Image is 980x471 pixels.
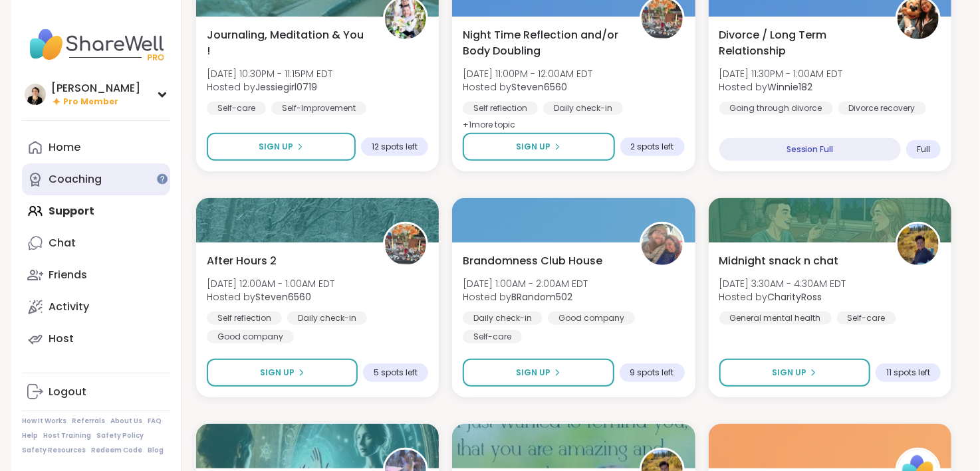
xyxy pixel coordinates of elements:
iframe: Spotlight [157,173,168,184]
div: Friends [49,268,87,282]
div: Daily check-in [463,312,543,325]
div: [PERSON_NAME] [51,81,140,96]
span: Full [917,144,930,155]
span: [DATE] 3:30AM - 4:30AM EDT [719,277,846,290]
img: CharityRoss [898,224,939,265]
div: Home [49,140,80,155]
div: Activity [49,300,89,314]
a: Help [22,431,38,440]
a: Safety Resources [22,446,86,455]
img: BRandom502 [642,224,683,265]
div: Daily check-in [543,102,623,115]
b: Steven6560 [511,80,567,94]
div: Chat [49,236,76,250]
span: 5 spots left [374,367,418,378]
button: Sign Up [207,359,358,387]
span: Hosted by [719,80,843,94]
b: Jessiegirl0719 [255,80,317,94]
span: Sign Up [516,367,551,379]
a: How It Works [22,417,66,426]
div: Daily check-in [287,312,367,325]
span: Sign Up [516,141,551,153]
div: General mental health [719,312,832,325]
div: Self-care [207,102,266,115]
a: Home [22,132,170,163]
img: Steven6560 [385,224,426,265]
span: [DATE] 10:30PM - 11:15PM EDT [207,67,332,80]
span: Hosted by [463,290,588,304]
a: FAQ [148,417,162,426]
span: Journaling, Meditation & You ! [207,27,368,59]
b: CharityRoss [768,290,822,304]
span: Hosted by [719,290,846,304]
div: Divorce recovery [838,102,926,115]
span: Sign Up [772,367,806,379]
span: Hosted by [463,80,592,94]
span: Sign Up [260,367,295,379]
span: Night Time Reflection and/or Body Doubling [463,27,624,59]
div: Good company [548,312,635,325]
div: Self reflection [207,312,282,325]
div: Self-Improvement [271,102,366,115]
span: Midnight snack n chat [719,253,839,269]
a: Friends [22,259,170,291]
a: Host [22,323,170,355]
a: Coaching [22,163,170,195]
span: After Hours 2 [207,253,277,269]
span: Hosted by [207,80,332,94]
div: Self-care [463,330,522,343]
img: ShareWell Nav Logo [22,21,170,68]
b: Winnie182 [768,80,813,94]
b: BRandom502 [511,290,572,304]
a: Logout [22,376,170,408]
span: Divorce / Long Term Relationship [719,27,881,59]
a: Referrals [72,417,105,426]
span: 11 spots left [886,367,930,378]
span: Pro Member [63,96,118,108]
button: Sign Up [463,133,614,161]
span: Sign Up [259,141,293,153]
a: Activity [22,291,170,323]
a: Host Training [43,431,91,440]
a: Chat [22,227,170,259]
span: 2 spots left [631,141,674,152]
div: Host [49,331,74,346]
span: Hosted by [207,290,334,304]
a: Blog [148,446,164,455]
span: Brandomness Club House [463,253,602,269]
a: About Us [110,417,142,426]
button: Sign Up [207,133,356,161]
div: Session Full [719,138,901,161]
button: Sign Up [719,359,870,387]
div: Going through divorce [719,102,833,115]
span: [DATE] 12:00AM - 1:00AM EDT [207,277,334,290]
a: Redeem Code [91,446,142,455]
span: [DATE] 11:30PM - 1:00AM EDT [719,67,843,80]
button: Sign Up [463,359,614,387]
span: 12 spots left [372,141,418,152]
div: Good company [207,330,294,343]
b: Steven6560 [255,290,311,304]
span: [DATE] 1:00AM - 2:00AM EDT [463,277,588,290]
div: Self-care [837,312,896,325]
div: Self reflection [463,102,538,115]
span: [DATE] 11:00PM - 12:00AM EDT [463,67,592,80]
div: Logout [49,385,86,399]
a: Safety Policy [96,431,144,440]
div: Coaching [49,172,102,187]
img: Jenne [25,84,46,105]
span: 9 spots left [630,367,674,378]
